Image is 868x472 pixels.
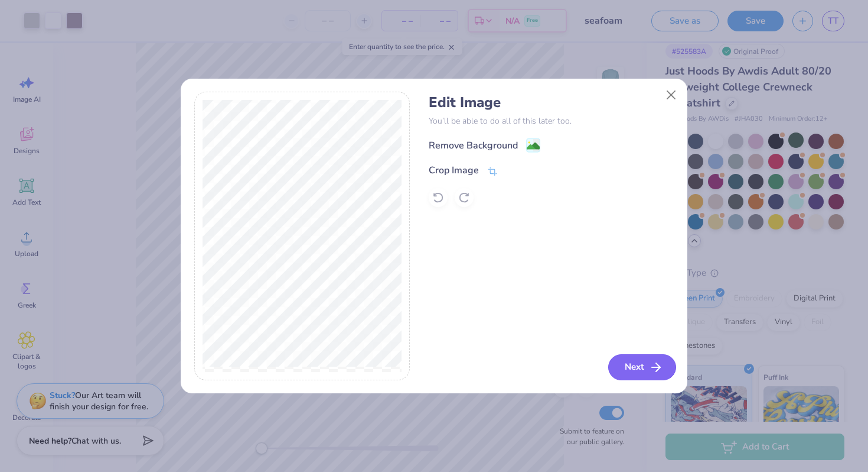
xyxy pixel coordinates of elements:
[429,138,518,153] div: Remove Background
[660,83,683,106] button: Close
[429,163,479,177] div: Crop Image
[429,94,674,111] h4: Edit Image
[608,354,676,380] button: Next
[429,115,674,127] p: You’ll be able to do all of this later too.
